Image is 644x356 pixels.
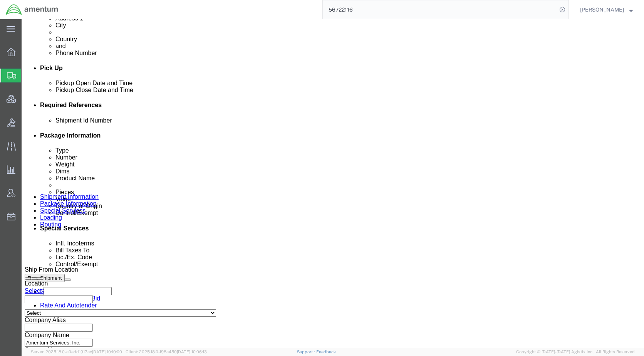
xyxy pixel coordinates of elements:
[516,349,635,355] span: Copyright © [DATE]-[DATE] Agistix Inc., All Rights Reserved
[22,19,644,348] iframe: FS Legacy Container
[297,349,316,354] a: Support
[580,5,624,14] span: Kent Gilman
[316,349,336,354] a: Feedback
[126,349,207,354] span: Client: 2025.18.0-198a450
[5,4,59,15] img: logo
[31,349,122,354] span: Server: 2025.18.0-a0edd1917ac
[580,5,633,14] button: [PERSON_NAME]
[177,349,207,354] span: [DATE] 10:06:13
[323,0,557,19] input: Search for shipment number, reference number
[92,349,122,354] span: [DATE] 10:10:00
